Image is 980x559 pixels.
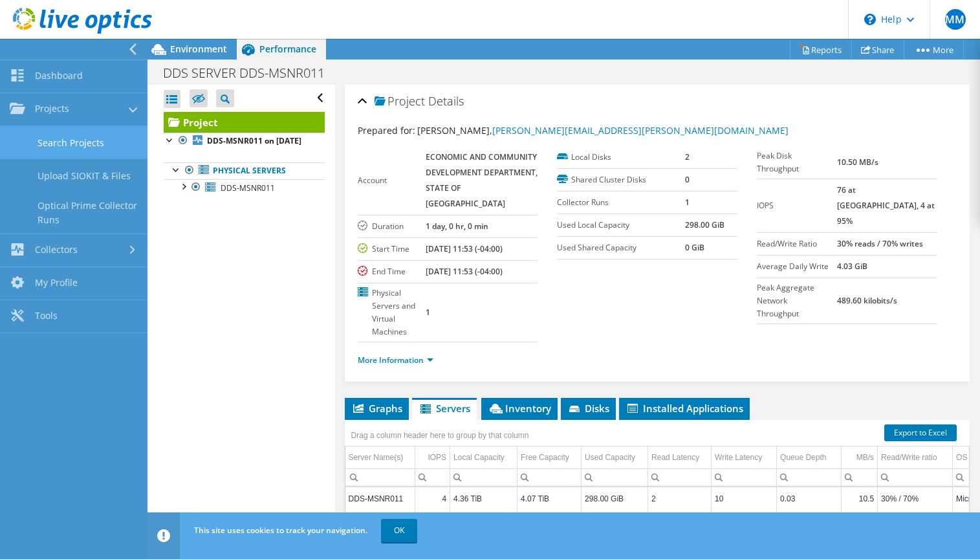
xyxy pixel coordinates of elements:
td: Column Queue Depth, Value 0.03 [777,487,842,510]
span: MM [945,9,966,30]
label: Peak Aggregate Network Throughput [757,281,837,320]
td: Column Write Latency, Filter cell [712,468,777,486]
a: Share [851,39,904,60]
span: [PERSON_NAME], [417,124,789,137]
td: Column IOPS, Value 4 [415,487,450,510]
div: IOPS [428,450,446,465]
td: Column Read Latency, Value 2 [648,487,712,510]
div: Drag a column header here to group by that column [348,426,532,444]
h1: DDS SERVER DDS-MSNR011 [157,66,345,80]
td: MB/s Column [842,446,878,469]
td: Read/Write ratio Column [878,446,953,469]
div: Free Capacity [521,450,569,465]
b: 298.00 GiB [685,219,724,230]
label: Shared Cluster Disks [557,173,684,186]
td: Read Latency Column [648,446,712,469]
label: End Time [358,265,426,278]
label: Start Time [358,243,426,256]
span: Disks [567,402,609,415]
b: [DATE] 11:53 (-04:00) [426,243,503,254]
a: Project [164,112,325,133]
label: IOPS [757,199,837,212]
label: Average Daily Write [757,260,837,273]
b: [DATE] 11:53 (-04:00) [426,266,503,277]
td: Column Used Capacity, Value 298.00 GiB [582,487,648,510]
span: Environment [170,43,227,55]
a: DDS-MSNR011 [164,179,325,196]
span: Servers [419,402,470,415]
svg: \n [864,14,876,25]
a: [PERSON_NAME][EMAIL_ADDRESS][PERSON_NAME][DOMAIN_NAME] [492,124,789,137]
label: Read/Write Ratio [757,237,837,250]
div: Read Latency [651,450,699,465]
a: Reports [790,39,852,60]
td: Free Capacity Column [517,446,582,469]
span: DDS-MSNR011 [221,182,275,193]
b: 0 GiB [685,242,704,253]
label: Local Disks [557,151,684,164]
td: Column Free Capacity, Filter cell [517,468,582,486]
td: Queue Depth Column [777,446,842,469]
td: Column Used Capacity, Filter cell [582,468,648,486]
b: 4.03 GiB [837,261,867,272]
b: 0 [685,174,690,185]
td: IOPS Column [415,446,450,469]
div: Queue Depth [780,450,826,465]
label: Used Local Capacity [557,219,684,232]
td: Column Read Latency, Filter cell [648,468,712,486]
td: Column Read/Write ratio, Filter cell [878,468,953,486]
div: Server Name(s) [349,450,404,465]
div: Local Capacity [453,450,505,465]
a: More [904,39,964,60]
a: DDS-MSNR011 on [DATE] [164,133,325,149]
td: Column IOPS, Filter cell [415,468,450,486]
span: Inventory [488,402,551,415]
label: Duration [358,220,426,233]
span: Performance [259,43,316,55]
b: 2 [685,151,690,162]
label: Prepared for: [358,124,415,137]
b: 489.60 kilobits/s [837,295,897,306]
td: Used Capacity Column [582,446,648,469]
span: Installed Applications [626,402,743,415]
a: Export to Excel [884,424,957,441]
div: Used Capacity [585,450,635,465]
td: Column Local Capacity, Value 4.36 TiB [450,487,517,510]
td: Column MB/s, Filter cell [842,468,878,486]
td: Column Local Capacity, Filter cell [450,468,517,486]
b: 1 [685,197,690,208]
td: Column Write Latency, Value 10 [712,487,777,510]
label: Account [358,174,426,187]
td: Column Server Name(s), Filter cell [345,468,415,486]
td: Local Capacity Column [450,446,517,469]
td: Column Read/Write ratio, Value 30% / 70% [878,487,953,510]
a: OK [381,519,417,542]
td: Column Server Name(s), Value DDS-MSNR011 [345,487,415,510]
span: Details [428,93,464,109]
td: Column Free Capacity, Value 4.07 TiB [517,487,582,510]
a: More Information [358,355,433,366]
div: MB/s [856,450,874,465]
div: OS [956,450,967,465]
span: Graphs [351,402,402,415]
label: Used Shared Capacity [557,241,684,254]
div: Write Latency [715,450,762,465]
span: Project [375,95,425,108]
b: 10.50 MB/s [837,157,878,168]
div: Read/Write ratio [881,450,937,465]
td: Column Queue Depth, Filter cell [777,468,842,486]
td: Write Latency Column [712,446,777,469]
td: Server Name(s) Column [345,446,415,469]
b: 30% reads / 70% writes [837,238,923,249]
b: DDS-MSNR011 on [DATE] [207,135,301,146]
label: Collector Runs [557,196,684,209]
b: ECONOMIC AND COMMUNITY DEVELOPMENT DEPARTMENT, STATE OF [GEOGRAPHIC_DATA] [426,151,538,209]
b: 1 day, 0 hr, 0 min [426,221,488,232]
label: Physical Servers and Virtual Machines [358,287,426,338]
span: This site uses cookies to track your navigation. [194,525,367,536]
label: Peak Disk Throughput [757,149,837,175]
b: 1 [426,307,430,318]
td: Column MB/s, Value 10.5 [842,487,878,510]
a: Physical Servers [164,162,325,179]
b: 76 at [GEOGRAPHIC_DATA], 4 at 95% [837,184,935,226]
